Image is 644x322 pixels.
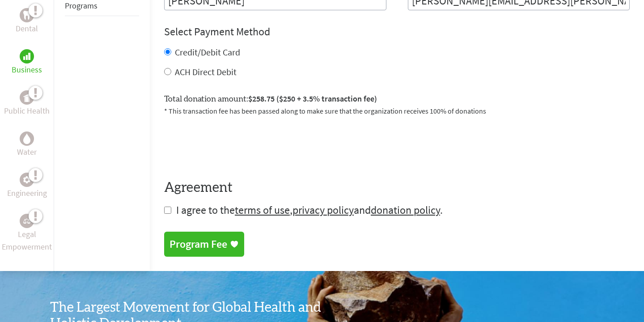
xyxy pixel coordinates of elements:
a: EngineeringEngineering [7,173,47,199]
img: Dental [23,11,30,19]
span: I agree to the , and . [176,203,443,217]
p: Legal Empowerment [2,228,52,253]
a: Legal EmpowermentLegal Empowerment [2,214,52,253]
div: Engineering [20,173,34,187]
p: Water [17,146,37,158]
h4: Agreement [164,180,630,196]
img: Engineering [23,176,30,183]
a: DentalDental [16,8,38,35]
div: Water [20,131,34,146]
div: Program Fee [169,237,227,251]
p: Dental [16,22,38,35]
div: Public Health [20,90,34,105]
a: Public HealthPublic Health [4,90,50,117]
div: Legal Empowerment [20,214,34,228]
a: BusinessBusiness [12,49,42,76]
a: Programs [65,0,97,11]
p: Engineering [7,187,47,199]
a: privacy policy [292,203,354,217]
a: donation policy [371,203,440,217]
img: Public Health [23,93,30,102]
label: Credit/Debit Card [175,47,240,58]
img: Legal Empowerment [23,218,30,224]
img: Business [23,53,30,60]
iframe: reCAPTCHA [164,127,300,162]
a: terms of use [235,203,290,217]
p: Business [12,64,42,76]
p: Public Health [4,105,50,117]
label: ACH Direct Debit [175,66,237,77]
div: Business [20,49,34,64]
h4: Select Payment Method [164,25,630,39]
div: Dental [20,8,34,22]
a: Program Fee [164,232,244,257]
span: $258.75 ($250 + 3.5% transaction fee) [248,93,377,104]
p: * This transaction fee has been passed along to make sure that the organization receives 100% of ... [164,106,630,116]
img: Water [23,133,30,144]
a: WaterWater [17,131,37,158]
label: Total donation amount: [164,93,377,106]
